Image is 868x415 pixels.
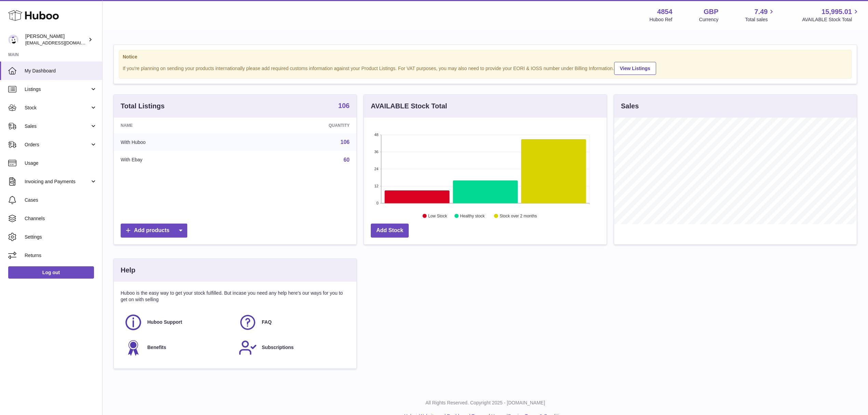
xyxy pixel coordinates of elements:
[822,7,852,16] span: 15,995.01
[500,214,537,218] text: Stock over 2 months
[371,102,447,111] h3: AVAILABLE Stock Total
[460,214,485,218] text: Healthy stock
[114,133,242,151] td: With Huboo
[8,266,94,279] a: Log out
[338,102,350,109] strong: 106
[25,86,90,93] span: Listings
[745,16,775,23] span: Total sales
[802,7,860,23] a: 15,995.01 AVAILABLE Stock Total
[121,266,135,275] h3: Help
[147,344,166,351] span: Benefits
[121,224,187,238] a: Add products
[657,7,673,16] strong: 4854
[25,40,100,45] span: [EMAIL_ADDRESS][DOMAIN_NAME]
[242,118,356,133] th: Quantity
[25,160,97,166] span: Usage
[25,123,90,130] span: Sales
[121,102,165,111] h3: Total Listings
[374,133,378,137] text: 48
[239,338,346,357] a: Subscriptions
[123,61,848,75] div: If you're planning on sending your products internationally please add required customs informati...
[376,201,378,205] text: 0
[699,16,719,23] div: Currency
[262,344,294,351] span: Subscriptions
[124,313,232,332] a: Huboo Support
[123,54,848,60] strong: Notice
[338,102,350,110] a: 106
[108,400,863,406] p: All Rights Reserved. Copyright 2025 - [DOMAIN_NAME]
[25,252,97,259] span: Returns
[114,151,242,169] td: With Ebay
[374,150,378,154] text: 36
[121,290,350,303] p: Huboo is the easy way to get your stock fulfilled. But incase you need any help here's our ways f...
[25,234,97,240] span: Settings
[25,142,90,148] span: Orders
[802,16,860,23] span: AVAILABLE Stock Total
[745,7,775,23] a: 7.49 Total sales
[704,7,718,16] strong: GBP
[621,102,639,111] h3: Sales
[374,167,378,171] text: 24
[25,197,97,203] span: Cases
[25,33,87,46] div: [PERSON_NAME]
[25,68,97,74] span: My Dashboard
[374,184,378,188] text: 12
[25,105,90,111] span: Stock
[124,338,232,357] a: Benefits
[25,178,90,185] span: Invoicing and Payments
[8,35,18,45] img: internalAdmin-4854@internal.huboo.com
[147,319,182,325] span: Huboo Support
[114,118,242,133] th: Name
[343,157,350,163] a: 60
[650,16,673,23] div: Huboo Ref
[371,224,409,238] a: Add Stock
[428,214,447,218] text: Low Stock
[239,313,346,332] a: FAQ
[755,7,768,16] span: 7.49
[614,62,656,75] a: View Listings
[340,139,350,145] a: 106
[25,215,97,222] span: Channels
[262,319,272,325] span: FAQ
